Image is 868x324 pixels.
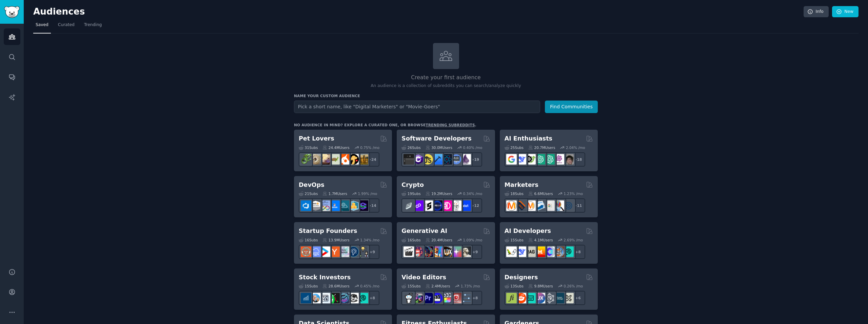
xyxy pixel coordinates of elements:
[505,227,551,235] h2: AI Developers
[544,293,555,303] img: userexperience
[516,246,526,257] img: DeepSeek
[310,200,321,211] img: AWS_Certified_Experts
[426,238,452,242] div: 20.4M Users
[294,101,540,113] input: Pick a short name, like "Digital Marketers" or "Movie-Goers"
[506,200,517,211] img: content_marketing
[320,293,330,303] img: Forex
[365,152,379,167] div: + 24
[571,291,585,305] div: + 6
[358,246,368,257] img: growmybusiness
[82,20,104,34] a: Trending
[516,154,526,165] img: DeepSeek
[299,273,351,282] h2: Stock Investors
[299,181,324,189] h2: DevOps
[348,154,359,165] img: PetAdvice
[360,284,379,288] div: 0.45 % /mo
[299,134,334,143] h2: Pet Lovers
[422,154,433,165] img: learnjavascript
[441,200,452,211] img: defiblockchain
[348,246,359,257] img: Entrepreneurship
[58,22,75,28] span: Curated
[468,245,482,259] div: + 9
[294,73,598,82] h2: Create your first audience
[358,293,368,303] img: technicalanalysis
[528,145,555,150] div: 20.7M Users
[516,200,526,211] img: bigseo
[461,284,480,288] div: 1.73 % /mo
[403,200,414,211] img: ethfinance
[535,293,545,303] img: UXDesign
[299,227,357,235] h2: Startup Founders
[451,246,461,257] img: starryai
[460,246,471,257] img: DreamBooth
[299,238,318,242] div: 16 Sub s
[365,198,379,213] div: + 14
[403,293,414,303] img: gopro
[564,191,583,196] div: 1.23 % /mo
[505,238,524,242] div: 15 Sub s
[505,273,538,282] h2: Designers
[426,145,452,150] div: 30.0M Users
[4,6,20,18] img: GummySearch logo
[401,134,471,143] h2: Software Developers
[441,154,452,165] img: reactnative
[299,145,318,150] div: 31 Sub s
[571,198,585,213] div: + 11
[525,154,536,165] img: AItoolsCatalog
[441,293,452,303] img: finalcutpro
[299,191,318,196] div: 21 Sub s
[544,246,555,257] img: OpenSourceAI
[451,200,461,211] img: CryptoNews
[426,191,452,196] div: 19.2M Users
[441,246,452,257] img: FluxAI
[320,200,330,211] img: Docker_DevOps
[422,293,433,303] img: premiere
[528,238,553,242] div: 4.1M Users
[554,293,564,303] img: learndesign
[463,145,482,150] div: 0.40 % /mo
[322,191,347,196] div: 1.7M Users
[348,200,359,211] img: aws_cdk
[339,200,349,211] img: platformengineering
[463,191,482,196] div: 0.34 % /mo
[56,20,77,34] a: Curated
[554,246,564,257] img: llmops
[451,293,461,303] img: Youtubevideo
[426,123,475,127] a: trending subreddits
[301,246,311,257] img: EntrepreneurRideAlong
[468,152,482,167] div: + 19
[413,200,423,211] img: 0xPolygon
[460,200,471,211] img: defi_
[322,145,349,150] div: 24.4M Users
[506,246,517,257] img: LangChain
[36,22,48,28] span: Saved
[294,123,476,127] div: No audience in mind? Explore a curated one, or browse .
[566,145,585,150] div: 2.04 % /mo
[403,246,414,257] img: aivideo
[301,200,311,211] img: azuredevops
[463,238,482,242] div: 1.09 % /mo
[358,200,368,211] img: PlatformEngineers
[525,293,536,303] img: UI_Design
[506,154,517,165] img: GoogleGeminiAI
[451,154,461,165] img: AskComputerScience
[422,246,433,257] img: deepdream
[413,293,423,303] img: editors
[528,284,553,288] div: 9.8M Users
[563,293,574,303] img: UX_Design
[33,6,804,17] h2: Audiences
[301,293,311,303] img: dividends
[329,154,340,165] img: turtle
[535,200,545,211] img: Emailmarketing
[329,200,340,211] img: DevOpsLinks
[401,238,420,242] div: 16 Sub s
[432,200,442,211] img: web3
[322,238,349,242] div: 13.9M Users
[299,284,318,288] div: 15 Sub s
[460,293,471,303] img: postproduction
[422,200,433,211] img: ethstaker
[401,191,420,196] div: 19 Sub s
[516,293,526,303] img: logodesign
[432,246,442,257] img: sdforall
[432,293,442,303] img: VideoEditors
